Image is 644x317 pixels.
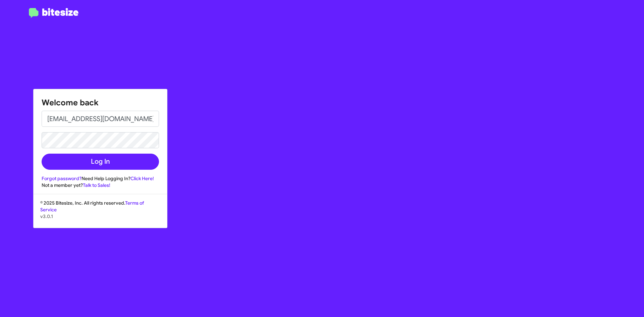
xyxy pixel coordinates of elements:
a: Click Here! [130,175,154,181]
button: Log In [42,154,159,170]
input: Email address [42,111,159,127]
h1: Welcome back [42,97,159,108]
div: Not a member yet? [42,182,159,189]
a: Forgot password? [42,175,82,181]
p: v3.0.1 [40,213,160,220]
div: © 2025 Bitesize, Inc. All rights reserved. [34,200,167,228]
a: Talk to Sales! [83,182,110,188]
div: Need Help Logging In? [42,175,159,182]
